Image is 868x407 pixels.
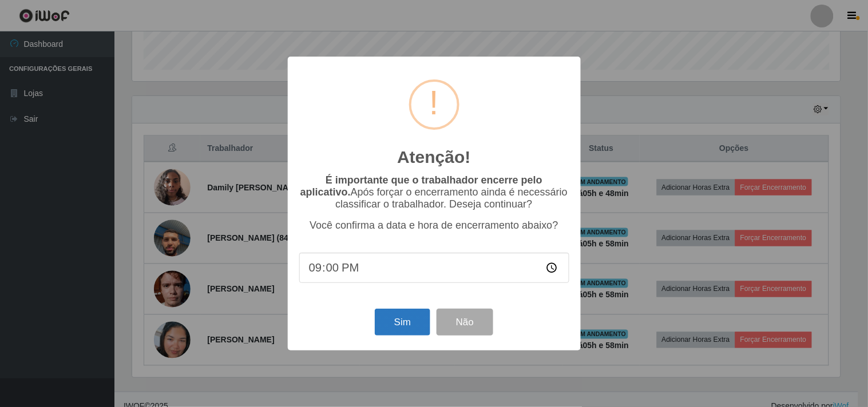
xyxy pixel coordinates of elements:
button: Sim [375,309,430,336]
b: É importante que o trabalhador encerre pelo aplicativo. [300,174,542,198]
p: Você confirma a data e hora de encerramento abaixo? [299,220,569,232]
button: Não [437,309,493,336]
p: Após forçar o encerramento ainda é necessário classificar o trabalhador. Deseja continuar? [299,174,569,210]
h2: Atenção! [397,147,470,167]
